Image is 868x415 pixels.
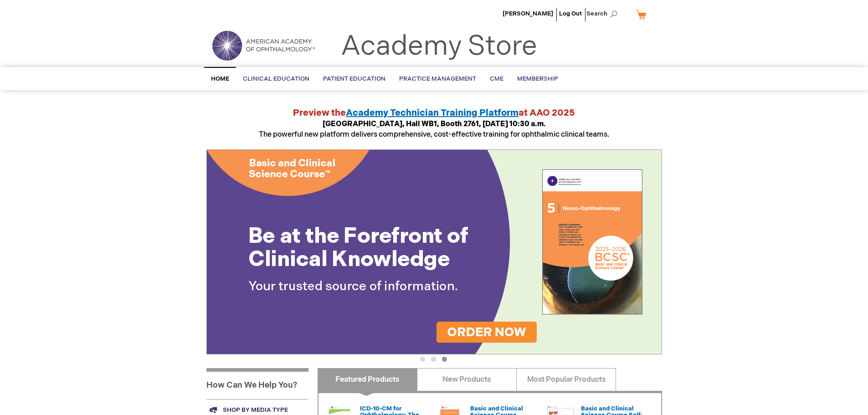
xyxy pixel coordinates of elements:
[341,30,537,63] a: Academy Store
[323,120,546,128] strong: [GEOGRAPHIC_DATA], Hall WB1, Booth 2761, [DATE] 10:30 a.m.
[293,108,575,118] strong: Preview the at AAO 2025
[323,75,385,82] span: Patient Education
[259,120,609,139] span: The powerful new platform delivers comprehensive, cost-effective training for ophthalmic clinical...
[206,368,308,399] h1: How Can We Help You?
[586,5,621,23] span: Search
[318,368,417,391] a: Featured Products
[442,357,447,362] button: 3 of 3
[490,75,503,82] span: CME
[431,357,436,362] button: 2 of 3
[399,75,476,82] span: Practice Management
[516,368,616,391] a: Most Popular Products
[559,10,582,17] a: Log Out
[346,108,519,118] a: Academy Technician Training Platform
[243,75,309,82] span: Clinical Education
[417,368,517,391] a: New Products
[420,357,425,362] button: 1 of 3
[517,75,558,82] span: Membership
[503,10,553,17] a: [PERSON_NAME]
[211,75,229,82] span: Home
